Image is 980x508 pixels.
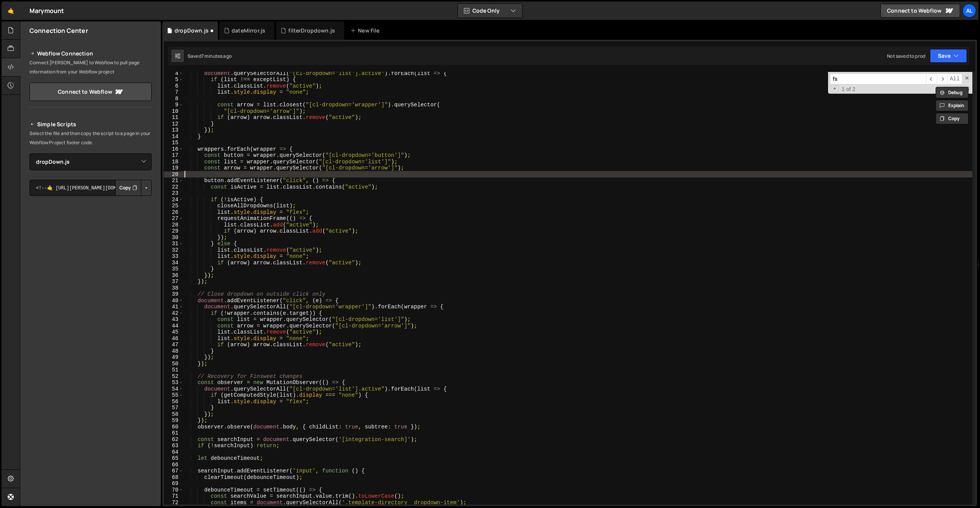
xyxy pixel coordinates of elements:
[164,234,183,241] div: 30
[164,140,183,146] div: 15
[164,424,183,430] div: 60
[164,152,183,159] div: 17
[164,430,183,436] div: 61
[164,253,183,260] div: 33
[115,180,141,196] button: Copy
[880,4,960,18] a: Connect to Webflow
[164,480,183,487] div: 69
[232,27,265,34] div: dateMirror.js
[164,159,183,165] div: 18
[936,100,969,111] button: Explain
[926,73,937,85] span: ​
[164,89,183,96] div: 7
[164,222,183,228] div: 28
[29,26,88,35] h2: Connection Center
[164,127,183,134] div: 13
[164,335,183,342] div: 46
[164,146,183,153] div: 16
[201,53,232,59] div: 7 minutes ago
[164,83,183,90] div: 6
[164,247,183,254] div: 32
[164,487,183,493] div: 70
[29,58,152,77] p: Connect [PERSON_NAME] to Webflow to pull page information from your Webflow project
[188,53,232,59] div: Saved
[164,354,183,361] div: 49
[29,180,152,196] textarea: <!--🤙 [URL][PERSON_NAME][DOMAIN_NAME]> <script>document.addEventListener("DOMContentLoaded", func...
[164,177,183,184] div: 21
[164,462,183,468] div: 66
[164,266,183,272] div: 35
[830,73,926,85] input: Search for
[164,165,183,171] div: 19
[164,190,183,197] div: 23
[29,83,152,101] a: Connect to Webflow
[164,405,183,411] div: 57
[164,436,183,443] div: 62
[164,70,183,77] div: 4
[164,468,183,474] div: 67
[458,4,522,18] button: Code Only
[164,310,183,317] div: 42
[831,85,839,93] span: Toggle Replace mode
[164,399,183,405] div: 56
[164,386,183,392] div: 54
[164,417,183,424] div: 59
[164,121,183,127] div: 12
[164,361,183,367] div: 50
[29,120,152,129] h2: Simple Scripts
[164,474,183,481] div: 68
[936,113,969,124] button: Copy
[164,197,183,203] div: 24
[29,49,152,58] h2: Webflow Connection
[164,285,183,291] div: 38
[29,6,64,15] div: Marymount
[164,449,183,456] div: 64
[164,455,183,462] div: 65
[164,348,183,355] div: 48
[29,129,152,147] p: Select the file and then copy the script to a page in your Webflow Project footer code.
[164,203,183,209] div: 25
[936,87,969,98] button: Debug
[164,260,183,266] div: 34
[29,208,152,277] iframe: YouTube video player
[164,291,183,298] div: 39
[164,215,183,222] div: 27
[164,379,183,386] div: 53
[164,108,183,115] div: 10
[350,27,382,34] div: New File
[164,272,183,279] div: 36
[164,114,183,121] div: 11
[937,73,947,85] span: ​
[164,304,183,310] div: 41
[164,278,183,285] div: 37
[947,73,962,85] span: Alt-Enter
[962,4,976,18] a: Al
[164,228,183,234] div: 29
[2,2,20,20] a: 🤙
[164,392,183,399] div: 55
[288,27,335,34] div: filterDropdown.js
[164,411,183,418] div: 58
[164,241,183,247] div: 31
[29,282,152,351] iframe: YouTube video player
[164,329,183,335] div: 45
[164,77,183,83] div: 5
[164,96,183,102] div: 8
[164,443,183,449] div: 63
[164,367,183,373] div: 51
[175,27,209,34] div: dropDown.js
[164,493,183,500] div: 71
[164,342,183,348] div: 47
[164,323,183,329] div: 44
[115,180,152,196] div: Button group with nested dropdown
[164,184,183,190] div: 22
[164,171,183,178] div: 20
[164,209,183,216] div: 26
[839,86,859,93] span: 1 of 2
[164,102,183,108] div: 9
[164,316,183,323] div: 43
[164,373,183,380] div: 52
[164,500,183,506] div: 72
[164,298,183,304] div: 40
